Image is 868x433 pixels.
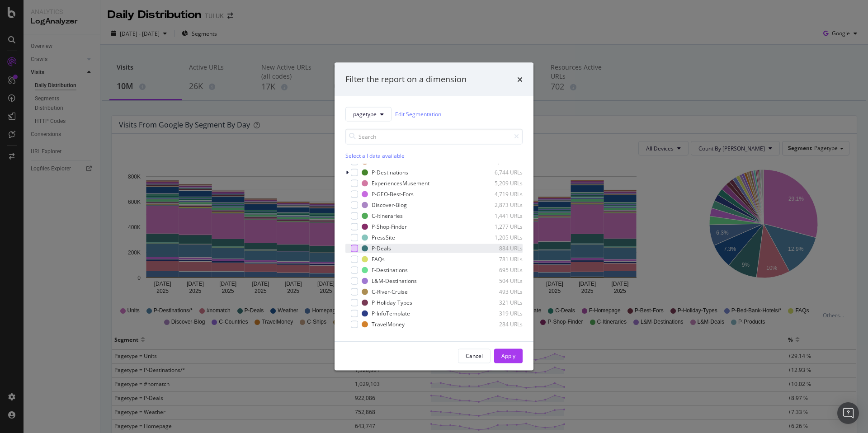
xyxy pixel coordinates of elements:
div: Cancel [466,352,483,360]
div: 504 URLs [478,277,523,285]
div: 493 URLs [478,288,523,296]
div: P-InfoTemplate [372,310,410,317]
div: 4,719 URLs [478,190,523,198]
div: 319 URLs [478,310,523,317]
div: 321 URLs [478,299,523,306]
div: 884 URLs [478,245,523,252]
div: P-GEO-Best-Fors [372,190,414,198]
div: PressSite [372,234,395,241]
button: Cancel [458,348,491,363]
div: C-River-Cruise [372,288,408,296]
div: 284 URLs [478,320,523,328]
div: L&M-Destinations [372,277,417,285]
div: modal [335,63,533,371]
div: ExperiencesMusement [372,179,429,187]
div: Apply [501,352,515,360]
div: Select all data available [345,151,523,159]
div: 695 URLs [478,266,523,274]
button: pagetype [345,107,392,121]
div: P-Holiday-Types [372,299,412,306]
div: C-Itineraries [372,212,403,220]
div: Open Intercom Messenger [837,402,859,424]
div: 781 URLs [478,255,523,263]
div: 5,209 URLs [478,179,523,187]
div: P-Deals [372,245,391,252]
span: pagetype [353,110,377,118]
div: times [517,74,523,85]
a: Edit Segmentation [395,109,441,119]
div: TravelMoney [372,320,405,328]
div: FAQs [372,255,385,263]
div: 1,205 URLs [478,234,523,241]
div: Filter the report on a dimension [345,74,467,85]
div: 1,441 URLs [478,212,523,220]
div: Discover-Blog [372,201,407,209]
div: 1,277 URLs [478,223,523,231]
button: Apply [494,348,523,363]
div: P-Destinations [372,169,408,176]
div: 2,873 URLs [478,201,523,209]
div: F-Destinations [372,266,408,274]
div: P-Shop-Finder [372,223,407,231]
div: 6,744 URLs [478,169,523,176]
input: Search [345,128,523,144]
